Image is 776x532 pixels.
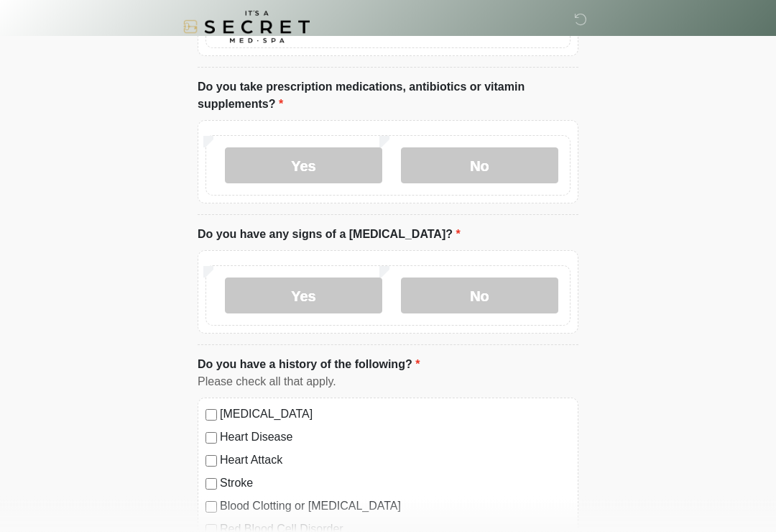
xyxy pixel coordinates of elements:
label: Yes [225,148,382,184]
label: Heart Disease [220,429,571,446]
input: Heart Attack [205,456,217,467]
img: It's A Secret Med Spa Logo [183,11,310,43]
label: [MEDICAL_DATA] [220,406,571,423]
input: Blood Clotting or [MEDICAL_DATA] [205,502,217,513]
input: Heart Disease [205,433,217,444]
label: Do you take prescription medications, antibiotics or vitamin supplements? [198,79,578,114]
label: No [401,278,558,314]
label: Do you have any signs of a [MEDICAL_DATA]? [198,226,461,244]
label: Yes [225,278,382,314]
label: Stroke [220,475,571,492]
input: [MEDICAL_DATA] [205,410,217,421]
label: Heart Attack [220,452,571,469]
div: Please check all that apply. [198,374,578,391]
label: Blood Clotting or [MEDICAL_DATA] [220,498,571,515]
input: Stroke [205,479,217,490]
label: No [401,148,558,184]
label: Do you have a history of the following? [198,357,420,374]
